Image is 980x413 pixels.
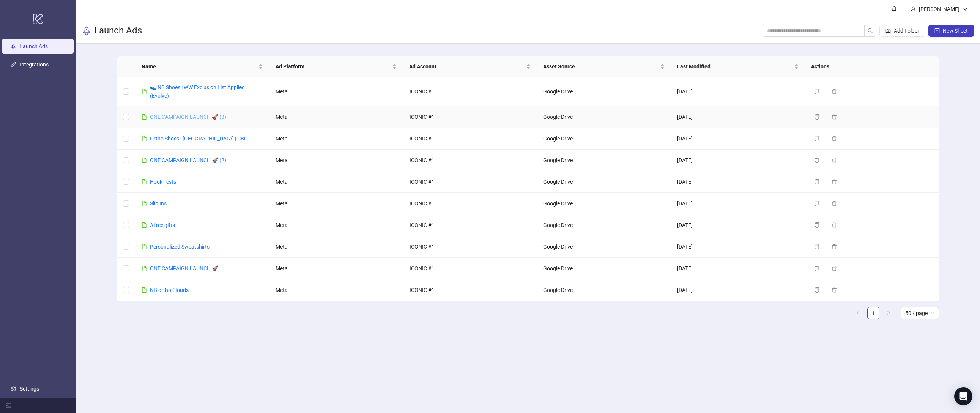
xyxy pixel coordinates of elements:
span: file [142,136,147,141]
span: file [142,222,147,228]
td: [DATE] [671,258,805,279]
span: Name [142,62,257,71]
td: [DATE] [671,193,805,214]
a: Hook Tests [150,179,176,185]
span: rocket [82,26,91,35]
li: 1 [867,307,879,319]
span: file [142,89,147,94]
span: delete [832,287,837,293]
a: 👟 NB Shoes | WW Exclusion List Applied (Evolve) [150,84,245,99]
td: Google Drive [537,128,671,150]
span: plus-square [934,28,940,33]
li: Previous Page [852,307,864,319]
a: Launch Ads [20,43,48,49]
th: Last Modified [671,56,805,77]
span: copy [814,222,819,228]
span: file [142,201,147,206]
span: New Sheet [943,28,968,34]
span: Asset Source [543,62,659,71]
th: Actions [805,56,939,77]
a: ONE CAMPAIGN LAUNCH 🚀 (2) [150,157,226,163]
td: Google Drive [537,77,671,106]
td: ICONIC #1 [403,193,537,214]
td: Google Drive [537,279,671,301]
div: [PERSON_NAME] [916,5,963,13]
td: ICONIC #1 [403,171,537,193]
span: delete [832,89,837,94]
span: delete [832,201,837,206]
span: file [142,266,147,271]
td: Meta [269,171,403,193]
td: ICONIC #1 [403,258,537,279]
td: ICONIC #1 [403,236,537,258]
button: New Sheet [928,25,974,37]
span: copy [814,179,819,184]
td: Google Drive [537,193,671,214]
button: Add Folder [879,25,925,37]
li: Next Page [882,307,895,319]
td: Google Drive [537,236,671,258]
td: Meta [269,106,403,128]
span: delete [832,266,837,271]
span: search [868,28,873,33]
span: file [142,158,147,163]
span: delete [832,114,837,120]
td: ICONIC #1 [403,279,537,301]
span: copy [814,266,819,271]
td: Google Drive [537,214,671,236]
span: copy [814,244,819,249]
span: copy [814,158,819,163]
span: delete [832,222,837,228]
span: file [142,114,147,120]
th: Asset Source [537,56,671,77]
span: file [142,244,147,249]
a: 3 free gifts [150,222,175,228]
span: copy [814,287,819,293]
span: delete [832,244,837,249]
span: Last Modified [677,62,793,71]
td: ICONIC #1 [403,128,537,150]
td: [DATE] [671,214,805,236]
td: Meta [269,279,403,301]
td: [DATE] [671,77,805,106]
td: ICONIC #1 [403,150,537,171]
span: 50 / page [905,307,934,319]
td: [DATE] [671,279,805,301]
span: user [911,6,916,12]
td: [DATE] [671,171,805,193]
td: Meta [269,150,403,171]
td: ICONIC #1 [403,77,537,106]
span: right [886,311,891,315]
td: Meta [269,258,403,279]
th: Name [135,56,269,77]
span: Ad Account [409,62,525,71]
div: Open Intercom Messenger [954,387,972,405]
span: delete [832,158,837,163]
a: ONE CAMPAIGN LAUNCH 🚀 (3) [150,114,226,120]
span: copy [814,136,819,141]
td: [DATE] [671,236,805,258]
td: Meta [269,77,403,106]
h3: Launch Ads [94,25,142,37]
td: Google Drive [537,150,671,171]
span: copy [814,201,819,206]
a: Integrations [20,61,49,68]
td: ICONIC #1 [403,106,537,128]
div: Page Size [901,307,939,319]
span: file [142,287,147,293]
span: menu-fold [6,403,11,408]
span: delete [832,136,837,141]
th: Ad Platform [269,56,403,77]
td: ICONIC #1 [403,214,537,236]
td: [DATE] [671,106,805,128]
span: bell [892,6,897,11]
td: Meta [269,193,403,214]
a: Settings [20,386,39,392]
span: Ad Platform [276,62,391,71]
span: left [856,311,860,315]
a: NB ortho Clouds [150,287,189,293]
span: Add Folder [894,28,919,34]
td: Meta [269,128,403,150]
a: 1 [868,307,879,319]
td: Meta [269,214,403,236]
